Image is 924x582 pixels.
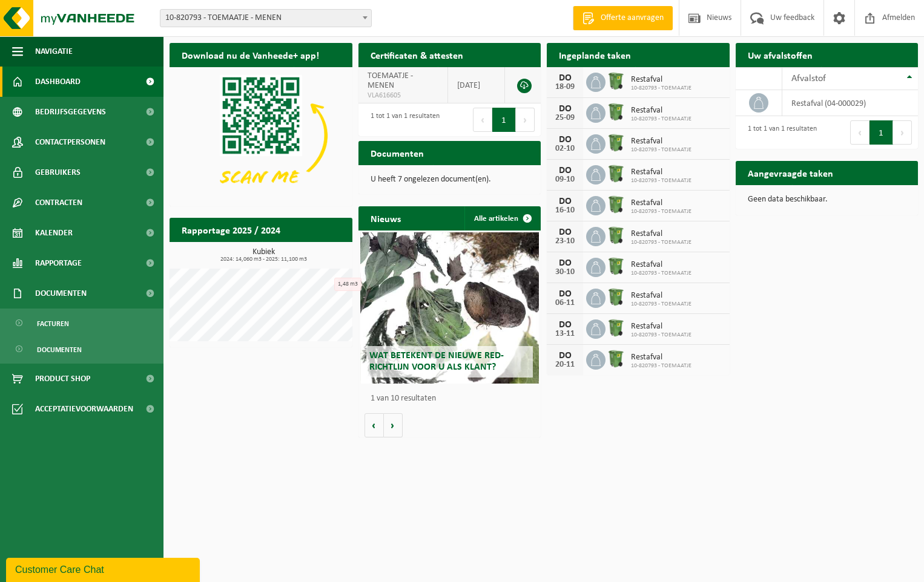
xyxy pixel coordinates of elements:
[631,177,691,185] span: 10-820793 - TOEMAATJE
[160,10,371,27] span: 10-820793 - TOEMAATJE - MENEN
[365,106,440,133] div: 1 tot 1 van 1 resultaten
[170,43,331,67] h2: Download nu de Vanheede+ app!
[631,137,691,146] span: Restafval
[3,312,160,335] a: Facturen
[369,351,504,372] span: Wat betekent de nieuwe RED-richtlijn voor u als klant?
[631,353,691,362] span: Restafval
[473,108,492,132] button: Previous
[631,239,691,246] span: 10-820793 - TOEMAATJE
[742,119,817,146] div: 1 tot 1 van 1 resultaten
[448,67,505,103] td: [DATE]
[631,322,691,332] span: Restafval
[334,278,361,291] div: 1,48 m3
[631,260,691,270] span: Restafval
[553,175,577,184] div: 09-10
[606,132,626,153] img: WB-0370-HPE-GN-50
[631,146,691,154] span: 10-820793 - TOEMAATJE
[170,218,292,241] h2: Rapportage 2025 / 2024
[631,301,691,308] span: 10-820793 - TOEMAATJE
[631,270,691,277] span: 10-820793 - TOEMAATJE
[553,351,577,361] div: DO
[606,225,626,246] img: WB-0370-HPE-GN-50
[606,194,626,215] img: WB-0370-HPE-GN-50
[606,318,626,338] img: WB-0370-HPE-GN-50
[553,83,577,91] div: 18-09
[553,73,577,83] div: DO
[553,135,577,145] div: DO
[606,102,626,122] img: WB-0370-HPE-GN-50
[631,75,691,85] span: Restafval
[631,291,691,301] span: Restafval
[748,195,906,204] p: Geen data beschikbaar.
[262,241,351,266] a: Bekijk rapportage
[553,197,577,206] div: DO
[553,299,577,307] div: 06-11
[384,413,403,437] button: Volgende
[606,348,626,369] img: WB-0370-HPE-GN-50
[160,9,372,27] span: 10-820793 - TOEMAATJE - MENEN
[553,114,577,122] div: 25-09
[606,287,626,307] img: WB-0370-HPE-GN-50
[176,257,352,263] span: 2024: 14,060 m3 - 2025: 11,100 m3
[606,163,626,184] img: WB-0370-HPE-GN-50
[553,237,577,246] div: 23-10
[553,227,577,237] div: DO
[631,116,691,123] span: 10-820793 - TOEMAATJE
[553,206,577,215] div: 16-10
[606,256,626,276] img: WB-0370-HPE-GN-50
[358,43,475,67] h2: Certificaten & attesten
[631,362,691,370] span: 10-820793 - TOEMAATJE
[516,108,535,132] button: Next
[631,229,691,239] span: Restafval
[35,278,87,309] span: Documenten
[3,338,160,361] a: Documenten
[35,97,106,127] span: Bedrijfsgegevens
[893,120,912,145] button: Next
[464,206,540,231] a: Alle artikelen
[358,206,413,230] h2: Nieuws
[35,157,81,188] span: Gebruikers
[365,413,384,437] button: Vorige
[35,218,73,248] span: Kalender
[553,268,577,276] div: 30-10
[553,361,577,369] div: 20-11
[170,67,352,204] img: Download de VHEPlus App
[553,258,577,268] div: DO
[553,289,577,299] div: DO
[598,12,667,24] span: Offerte aanvragen
[35,188,82,218] span: Contracten
[547,43,643,67] h2: Ingeplande taken
[35,364,90,394] span: Product Shop
[371,175,529,184] p: U heeft 7 ongelezen document(en).
[553,104,577,114] div: DO
[358,141,436,165] h2: Documenten
[35,67,81,97] span: Dashboard
[631,168,691,177] span: Restafval
[850,120,870,145] button: Previous
[360,232,539,384] a: Wat betekent de nieuwe RED-richtlijn voor u als klant?
[35,248,82,278] span: Rapportage
[492,108,516,132] button: 1
[553,330,577,338] div: 13-11
[35,394,133,424] span: Acceptatievoorwaarden
[736,43,825,67] h2: Uw afvalstoffen
[782,90,918,116] td: restafval (04-000029)
[368,91,439,100] span: VLA616605
[553,166,577,175] div: DO
[870,120,893,145] button: 1
[631,332,691,339] span: 10-820793 - TOEMAATJE
[553,145,577,153] div: 02-10
[553,320,577,330] div: DO
[371,394,535,403] p: 1 van 10 resultaten
[368,71,413,90] span: TOEMAATJE - MENEN
[791,74,826,83] span: Afvalstof
[573,6,673,30] a: Offerte aanvragen
[631,85,691,92] span: 10-820793 - TOEMAATJE
[176,248,352,263] h3: Kubiek
[631,198,691,208] span: Restafval
[606,71,626,91] img: WB-0370-HPE-GN-50
[35,127,105,157] span: Contactpersonen
[37,338,82,361] span: Documenten
[631,106,691,116] span: Restafval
